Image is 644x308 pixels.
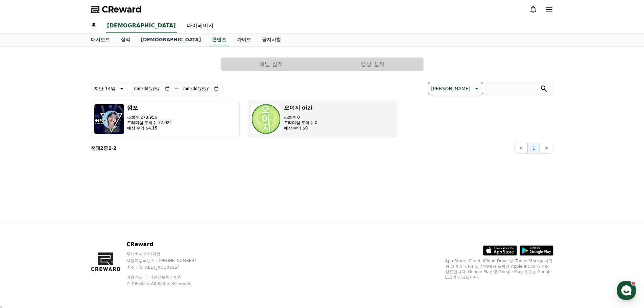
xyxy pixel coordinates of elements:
[126,251,209,257] p: 주식회사 와이피랩
[104,224,113,230] span: 설정
[136,33,207,46] a: [DEMOGRAPHIC_DATA]
[91,145,117,151] p: 전체 중 -
[428,82,483,95] button: [PERSON_NAME]
[62,225,70,230] span: 대화
[284,125,317,131] p: 예상 수익 $0
[91,82,128,95] button: 지난 14일
[100,145,104,151] strong: 2
[87,214,130,231] a: 설정
[126,265,209,270] p: 주소 : [STREET_ADDRESS]
[2,214,45,231] a: 홈
[257,33,286,46] a: 공지사항
[127,115,172,120] p: 조회수 278,956
[515,143,528,153] button: <
[540,143,553,153] button: >
[91,4,142,15] a: CReward
[108,145,112,151] strong: 1
[149,275,182,280] a: 개인정보처리방침
[251,104,281,134] img: 오이지 oizi
[102,4,142,15] span: CReward
[91,101,240,137] button: 깜포 조회수 278,956 프리미엄 조회수 32,921 예상 수익 $4.15
[445,258,553,280] p: App Store, iCloud, iCloud Drive 및 iTunes Store는 미국과 그 밖의 나라 및 지역에서 등록된 Apple Inc.의 서비스 상표입니다. Goo...
[127,120,172,125] p: 프리미엄 조회수 32,921
[248,101,397,137] button: 오이지 oizi 조회수 0 프리미엄 조회수 0 예상 수익 $0
[127,104,172,112] h3: 깜포
[126,275,148,280] a: 이용약관
[284,104,317,112] h3: 오이지 oizi
[181,19,219,33] a: 마이페이지
[528,143,540,153] button: 1
[322,57,424,71] a: 영상 실적
[431,84,470,93] p: [PERSON_NAME]
[86,19,102,33] a: 홈
[209,33,229,46] a: 콘텐츠
[86,33,115,46] a: 대시보드
[21,224,25,230] span: 홈
[284,115,317,120] p: 조회수 0
[232,33,257,46] a: 가이드
[115,33,136,46] a: 실적
[126,281,209,286] p: © CReward All Rights Reserved.
[106,19,177,33] a: [DEMOGRAPHIC_DATA]
[113,145,117,151] strong: 2
[127,125,172,131] p: 예상 수익 $4.15
[221,57,322,71] button: 채널 실적
[126,258,209,263] p: 사업자등록번호 : [PHONE_NUMBER]
[94,84,116,93] p: 지난 14일
[284,120,317,125] p: 프리미엄 조회수 0
[174,85,179,93] p: ~
[126,240,209,248] p: CReward
[94,104,124,134] img: 깜포
[45,214,87,231] a: 대화
[322,57,423,71] button: 영상 실적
